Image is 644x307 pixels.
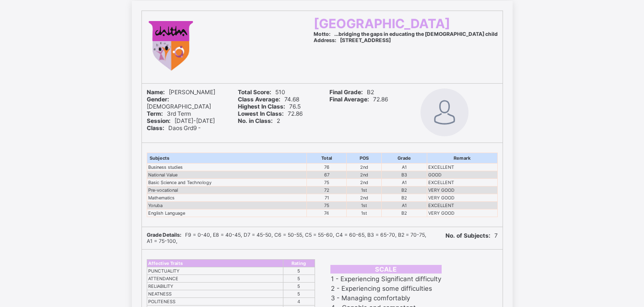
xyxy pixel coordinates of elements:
[445,232,498,239] span: 7
[314,37,391,44] span: [STREET_ADDRESS]
[307,201,347,209] td: 75
[382,186,427,194] td: B2
[147,232,181,238] b: Grade Details:
[314,16,450,31] span: [GEOGRAPHIC_DATA]
[330,284,442,293] td: 2 - Experiencing some difficulties
[427,194,497,201] td: VERY GOOD
[147,259,283,267] th: Affective Traits
[238,117,280,124] span: 2
[147,282,283,290] td: RELIABILITY
[238,110,284,117] b: Lowest In Class:
[314,37,336,44] b: Address:
[445,232,491,239] b: No. of Subjects:
[147,153,307,163] th: Subjects
[427,178,497,186] td: EXCELLENT
[347,178,382,186] td: 2nd
[307,209,347,217] td: 74
[147,186,307,194] td: Pre-vocational
[147,171,307,178] td: National Value
[347,194,382,201] td: 2nd
[147,88,165,96] b: Name:
[347,186,382,194] td: 1st
[147,117,215,124] span: [DATE]-[DATE]
[283,282,315,290] td: 5
[427,153,497,163] th: Remark
[147,290,283,297] td: NEATNESS
[382,178,427,186] td: A1
[330,265,442,274] th: SCALE
[330,294,442,302] td: 3 - Managing comfortably
[347,201,382,209] td: 1st
[307,171,347,178] td: 67
[147,232,426,244] span: F9 = 0-40, E8 = 40-45, D7 = 45-50, C6 = 50-55, C5 = 55-60, C4 = 60-65, B3 = 65-70, B2 = 70-75, A1...
[147,124,201,132] span: Daos Grd9 -
[283,297,315,305] td: 4
[314,31,330,37] b: Motto:
[307,178,347,186] td: 75
[238,110,303,117] span: 72.86
[427,209,497,217] td: VERY GOOD
[147,178,307,186] td: Basic Science and Technology
[147,88,215,96] span: [PERSON_NAME]
[427,163,497,171] td: EXCELLENT
[283,267,315,274] td: 5
[347,171,382,178] td: 2nd
[307,153,347,163] th: Total
[238,103,285,110] b: Highest In Class:
[307,186,347,194] td: 72
[382,209,427,217] td: B2
[147,267,283,274] td: PUNCTUALITY
[147,297,283,305] td: POLITENESS
[147,124,164,132] b: Class:
[147,274,283,282] td: ATTENDANCE
[427,171,497,178] td: GOOD
[382,153,427,163] th: Grade
[147,96,169,103] b: Gender:
[329,88,374,96] span: B2
[147,194,307,201] td: Mathematics
[283,290,315,297] td: 5
[382,194,427,201] td: B2
[382,163,427,171] td: A1
[238,96,281,103] b: Class Average:
[238,96,299,103] span: 74.68
[238,103,301,110] span: 76.5
[238,117,273,124] b: No. in Class:
[147,117,171,124] b: Session:
[382,201,427,209] td: A1
[330,274,442,283] td: 1 - Experiencing Significant difficulty
[347,163,382,171] td: 2nd
[329,88,363,96] b: Final Grade:
[427,201,497,209] td: EXCELLENT
[238,88,271,96] b: Total Score:
[307,194,347,201] td: 71
[329,96,388,103] span: 72.86
[307,163,347,171] td: 76
[147,110,191,117] span: 3rd Term
[347,209,382,217] td: 1st
[382,171,427,178] td: B3
[147,209,307,217] td: English Language
[147,163,307,171] td: Business studies
[147,96,211,110] span: [DEMOGRAPHIC_DATA]
[147,110,163,117] b: Term:
[427,186,497,194] td: VERY GOOD
[314,31,498,37] span: ...bridging the gaps in educating the [DEMOGRAPHIC_DATA] child
[283,274,315,282] td: 5
[147,201,307,209] td: Yoruba
[347,153,382,163] th: POS
[329,96,369,103] b: Final Average:
[238,88,285,96] span: 510
[283,259,315,267] th: Rating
